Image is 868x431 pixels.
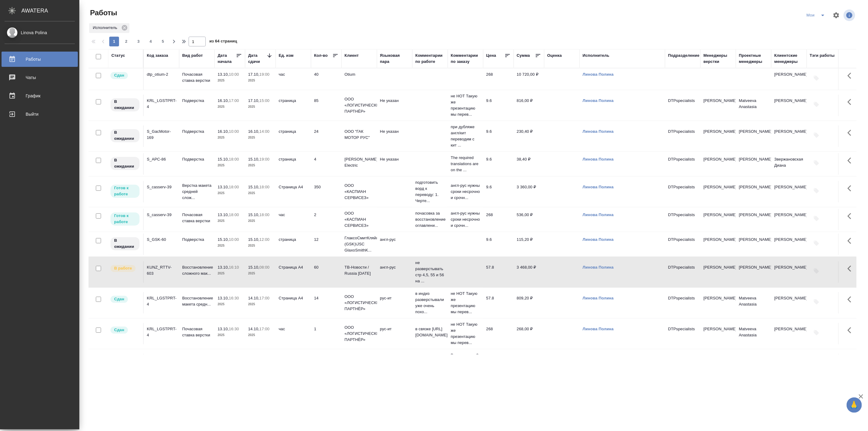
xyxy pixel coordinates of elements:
[514,261,544,283] td: 3 468,00 ₽
[147,237,176,243] div: S_GSK-60
[583,129,614,134] a: Линова Полина
[147,98,176,110] div: KRL_LGSTPRT-4
[114,99,136,111] p: В ожидании
[311,261,342,283] td: 60
[844,354,859,368] button: Здесь прячутся важные кнопки
[218,296,229,300] p: 13.10,
[345,264,374,277] p: ТВ-Новости / Russia [DATE]
[844,181,859,196] button: Здесь прячутся важные кнопки
[483,68,514,90] td: 268
[483,261,514,283] td: 57.8
[665,234,700,255] td: DTPspecialists
[377,323,412,344] td: рус-ит
[146,38,156,45] span: 4
[182,53,203,59] div: Вид работ
[158,38,168,45] span: 5
[345,210,374,229] p: ООО «КАСПИАН СЕРВИСЕЗ»
[134,37,143,46] button: 3
[276,261,311,283] td: Страница А4
[147,264,176,277] div: KUNZ_RTTV-603
[229,327,239,331] p: 16:30
[218,104,242,110] p: 2025
[121,38,131,45] span: 2
[147,71,176,78] div: dtp_otium-2
[736,209,771,230] td: [PERSON_NAME]
[259,296,269,300] p: 17:00
[514,181,544,202] td: 3 360,00 ₽
[583,185,614,189] a: Линова Полина
[259,129,269,134] p: 14:00
[514,125,544,147] td: 230,40 ₽
[451,321,480,346] p: не НОТ Такую же презентацию мы перев...
[810,71,823,85] button: Добавить тэги
[2,107,78,122] a: Выйти
[345,183,374,201] p: ООО «КАСПИАН СЕРВИСЕЗ»
[774,53,804,65] div: Клиентские менеджеры
[114,296,124,302] p: Сдан
[248,212,259,217] p: 15.10,
[847,397,862,413] button: 🙏
[158,37,168,46] button: 5
[147,156,176,162] div: S_APC-86
[583,98,614,103] a: Линова Полина
[703,326,733,332] p: [PERSON_NAME]
[311,153,342,175] td: 4
[259,157,269,161] p: 19:00
[110,98,140,112] div: Исполнитель назначен, приступать к работе пока рано
[110,212,140,226] div: Исполнитель может приступить к работе
[182,326,212,338] p: Почасовая ставка верстки
[218,237,229,242] p: 15.10,
[771,125,807,147] td: [PERSON_NAME]
[229,296,239,300] p: 16:30
[514,68,544,90] td: 10 720,00 ₽
[229,98,239,103] p: 17:00
[451,291,480,315] p: не НОТ Такую же презентацию мы перев...
[377,153,412,175] td: Не указан
[415,291,445,315] p: в индиз разверстывали уже очень похо...
[114,185,136,197] p: Готов к работе
[248,162,273,168] p: 2025
[451,183,480,201] p: англ-рус нужны сроки несрочно и срочн...
[415,210,445,229] p: почасовка за восстановление оглавлени...
[771,292,807,313] td: [PERSON_NAME]
[121,37,131,46] button: 2
[147,212,176,218] div: S_casserv-39
[229,185,239,189] p: 18:00
[736,323,771,344] td: Matveeva Anastasia
[248,129,259,134] p: 16.10,
[89,23,129,33] div: Исполнитель
[229,212,239,217] p: 18:00
[182,212,212,224] p: Почасовая ставка верстки
[311,181,342,202] td: 350
[345,294,374,312] p: ООО «ЛОГИСТИЧЕСКИЙ ПАРТНЁР»
[229,157,239,161] p: 18:00
[182,264,212,277] p: Восстановление сложного мак...
[415,326,445,338] p: в связке [URL][DOMAIN_NAME]..
[259,72,269,77] p: 19:00
[547,53,562,59] div: Оценка
[276,125,311,147] td: страница
[276,95,311,116] td: страница
[665,292,700,313] td: DTPspecialists
[2,70,78,85] a: Чаты
[771,95,807,116] td: [PERSON_NAME]
[110,264,140,273] div: Исполнитель выполняет работу
[583,212,614,217] a: Линова Полина
[93,25,119,31] p: Исполнитель
[279,53,294,59] div: Ед. изм
[111,53,125,59] div: Статус
[218,301,242,307] p: 2025
[311,323,342,344] td: 1
[5,73,75,82] div: Чаты
[218,218,242,224] p: 2025
[218,72,229,77] p: 13.10,
[110,326,140,334] div: Менеджер проверил работу исполнителя, передает ее на следующий этап
[182,156,212,162] p: Подверстка
[810,326,823,339] button: Добавить тэги
[703,129,733,135] p: [PERSON_NAME]
[665,323,700,344] td: DTPspecialists
[345,129,374,141] p: ООО "ГАК МОТОР РУС"
[110,295,140,303] div: Менеджер проверил работу исполнителя, передает ее на следующий этап
[583,72,614,77] a: Линова Полина
[218,157,229,161] p: 15.10,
